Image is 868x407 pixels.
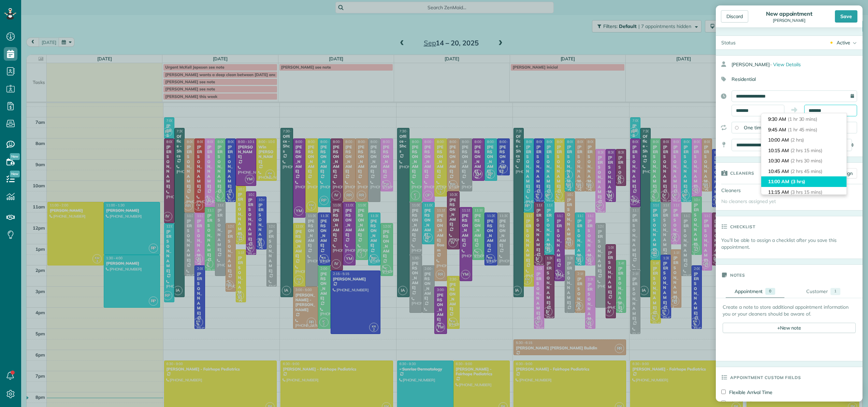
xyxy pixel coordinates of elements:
span: · [770,61,771,68]
input: Flexible Arrival Time [721,390,726,394]
div: Active [837,39,850,46]
div: Save [835,10,857,23]
span: View Details [773,61,801,68]
span: (3 hrs) [791,178,806,185]
li: 9:45 AM [761,125,847,135]
li: 11:15 AM [761,187,847,198]
li: 9:30 AM [761,114,847,125]
span: (2 hrs 15 mins) [791,147,822,154]
span: (2 hrs 30 mins) [791,158,822,164]
div: Appointment [735,288,763,295]
div: New appointment [764,10,814,17]
div: 1 [830,288,840,295]
li: 11:00 AM [761,176,847,187]
div: 0 [765,288,775,295]
span: One time [744,125,764,131]
span: New [10,153,20,160]
span: (2 hrs 45 mins) [791,168,822,174]
input: One time [735,126,738,129]
span: (1 hr 45 mins) [788,127,817,133]
div: Residential [716,73,857,85]
h3: Checklist [730,216,755,237]
div: Cleaners [716,184,764,197]
li: 10:45 AM [761,166,847,177]
input: Flexible Cleaning Day [721,401,726,405]
div: Customer [806,288,828,295]
a: +New note [723,323,856,333]
span: No cleaners assigned yet [721,198,776,204]
div: [PERSON_NAME] [764,18,814,23]
div: [PERSON_NAME] [732,58,863,71]
li: 10:30 AM [761,156,847,166]
h3: Cleaners [730,163,754,183]
div: Status [716,36,741,49]
span: New [10,171,20,177]
label: Flexible Cleaning Day [721,400,776,407]
span: (3 hrs 15 mins) [791,189,822,195]
p: Create a note to store additional appointment information you or your cleaners should be aware of. [723,304,856,317]
h3: Appointment custom fields [730,367,801,388]
span: + [777,324,780,331]
span: (1 hr 30 mins) [788,116,817,122]
span: (2 hrs) [791,137,804,143]
li: 10:00 AM [761,135,847,145]
li: 10:15 AM [761,145,847,156]
h3: Notes [730,265,745,285]
div: New note [723,323,856,333]
div: Discard [721,10,748,23]
label: Flexible Arrival Time [721,389,772,396]
p: You’ll be able to assign a checklist after you save this appointment. [721,237,863,250]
